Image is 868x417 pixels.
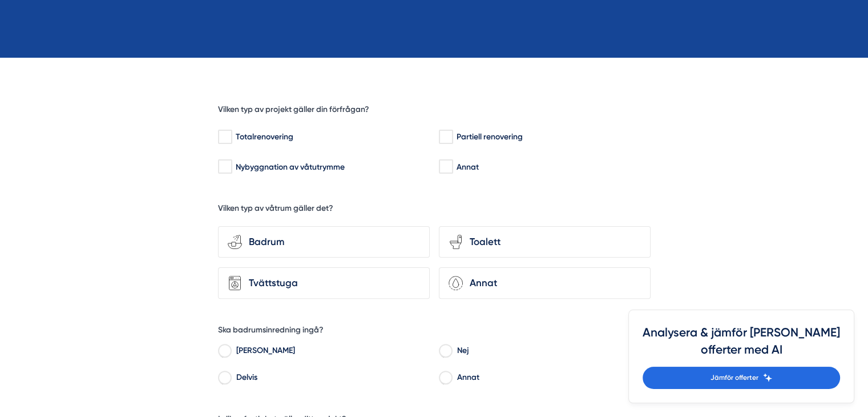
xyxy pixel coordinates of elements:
[231,343,430,360] label: [PERSON_NAME]
[218,374,231,384] input: Delvis
[218,131,231,143] input: Totalrenovering
[451,370,651,387] label: Annat
[710,372,758,383] span: Jämför offerter
[231,370,430,387] label: Delvis
[439,161,452,173] input: Annat
[218,161,231,173] input: Nybyggnation av våtutrymme
[439,347,452,358] input: Nej
[439,131,452,143] input: Partiell renovering
[643,324,840,367] h4: Analysera & jämför [PERSON_NAME] offerter med AI
[643,367,840,389] a: Jämför offerter
[218,104,369,118] h5: Vilken typ av projekt gäller din förfrågan?
[451,343,651,360] label: Nej
[218,203,333,217] h5: Vilken typ av våtrum gäller det?
[218,347,231,358] input: Ja
[439,374,452,384] input: Annat
[218,324,324,339] h5: Ska badrumsinredning ingå?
